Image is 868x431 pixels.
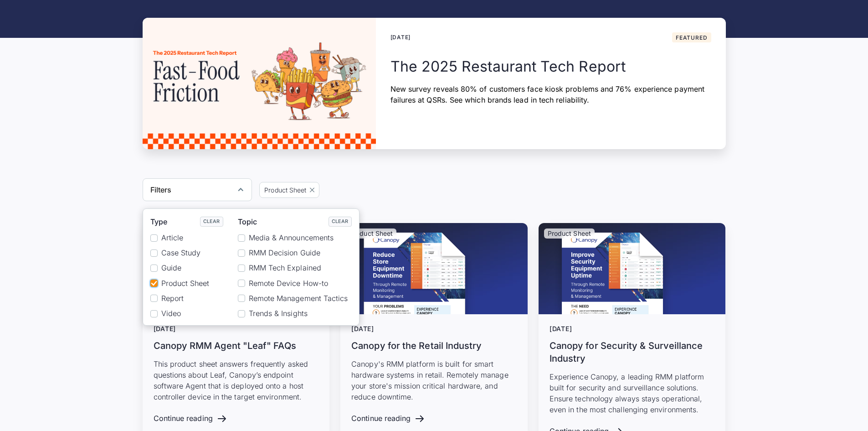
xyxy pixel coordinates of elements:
[550,371,715,415] p: Experience Canopy, a leading RMM platform built for security and surveillance solutions. Ensure t...
[390,57,711,76] h2: The 2025 Restaurant Tech Report
[161,264,181,272] span: Guide
[154,339,319,352] h3: Canopy RMM Agent "Leaf" FAQs
[249,234,334,242] span: Media & Announcements
[161,249,201,257] span: Case Study
[249,249,320,257] span: RMM Decision Guide
[351,325,517,333] div: [DATE]
[264,185,306,195] div: Product Sheet
[249,309,308,318] span: Trends & Insights
[238,216,257,227] div: Topic
[550,325,715,333] div: [DATE]
[143,178,252,201] div: Filters
[161,294,184,303] span: Report
[390,33,411,42] div: [DATE]
[161,279,210,288] span: Product Sheet
[143,178,252,201] form: Reset
[154,358,319,402] p: This product sheet answers frequently asked questions about Leaf, Canopy’s endpoint software Agen...
[249,264,321,272] span: RMM Tech Explained
[249,279,329,288] span: Remote Device How-to
[249,294,348,303] span: Remote Management Tactics
[150,216,168,227] div: Type
[154,414,213,423] div: Continue reading
[548,230,591,237] p: Product Sheet
[550,339,715,365] h3: Canopy for Security & Surveillance Industry
[143,208,360,326] nav: Filters
[161,234,184,242] span: Article
[390,83,711,105] p: New survey reveals 80% of customers face kiosk problems and 76% experience payment failures at QS...
[150,184,172,195] div: Filters
[351,414,411,423] div: Continue reading
[143,18,726,149] a: [DATE]FeaturedThe 2025 Restaurant Tech ReportNew survey reveals 80% of customers face kiosk probl...
[200,217,223,227] a: Clear
[329,217,351,227] a: Clear
[161,309,181,318] span: Video
[676,35,707,41] div: Featured
[154,325,319,333] div: [DATE]
[349,230,393,237] p: Product Sheet
[351,358,517,402] p: Canopy's RMM platform is built for smart hardware systems in retail. Remotely manage your store's...
[351,339,517,352] h3: Canopy for the Retail Industry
